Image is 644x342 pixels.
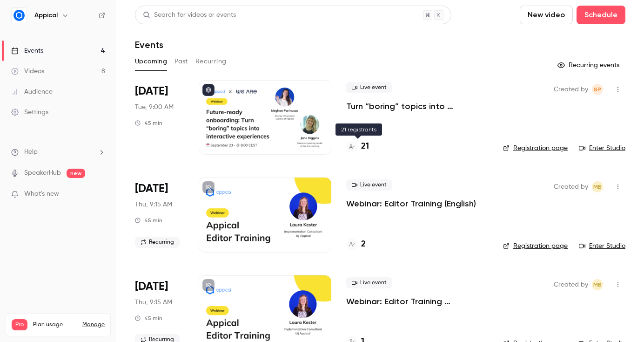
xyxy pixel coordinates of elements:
a: 21 [346,140,369,153]
span: Created by [554,181,588,192]
span: MB [593,279,602,290]
div: Settings [11,108,48,117]
span: SP [594,84,601,95]
a: Webinar: Editor Training (Nederlands) [346,296,488,307]
span: Milo Baars [592,279,603,290]
span: Live event [346,179,392,191]
a: Registration page [503,241,568,251]
div: 45 min [135,119,162,127]
h6: Appical [34,11,58,20]
span: new [67,169,85,178]
span: Tue, 9:00 AM [135,103,174,112]
span: Created by [554,84,588,95]
div: Oct 9 Thu, 9:15 AM (Europe/Amsterdam) [135,178,184,252]
span: [DATE] [135,279,168,294]
a: Enter Studio [579,241,625,251]
span: Thu, 9:15 AM [135,200,172,209]
span: MB [593,181,602,192]
a: 2 [346,238,366,251]
span: Thu, 9:15 AM [135,298,172,307]
div: 45 min [135,217,162,224]
span: Created by [554,279,588,290]
span: [DATE] [135,84,168,99]
a: Registration page [503,144,568,153]
button: New video [520,6,573,24]
div: Sep 23 Tue, 9:00 AM (Europe/Amsterdam) [135,80,184,155]
a: Enter Studio [579,144,625,153]
img: Appical [12,8,27,23]
div: Search for videos or events [143,10,236,20]
span: Plan usage [33,321,77,328]
span: Pro [12,319,27,330]
span: Recurring [135,237,180,248]
button: Recurring [195,54,227,69]
h4: 21 [361,140,369,153]
h4: 2 [361,238,366,251]
a: Webinar: Editor Training (English) [346,198,476,209]
div: Videos [11,67,44,76]
button: Past [174,54,188,69]
iframe: Noticeable Trigger [94,190,105,198]
a: SpeakerHub [24,168,61,178]
div: Events [11,46,43,55]
button: Upcoming [135,54,167,69]
a: Manage [82,321,105,328]
span: Milo Baars [592,181,603,192]
span: What's new [24,189,59,199]
button: Schedule [577,6,625,24]
span: Help [24,147,38,157]
h1: Events [135,39,163,50]
span: Live event [346,277,392,288]
button: Recurring events [553,58,625,73]
span: [DATE] [135,181,168,196]
span: Live event [346,82,392,93]
a: Turn “boring” topics into interactive experiences [346,101,488,112]
div: Audience [11,87,53,96]
div: 45 min [135,315,162,322]
span: Shanice Peters-Keijlard [592,84,603,95]
li: help-dropdown-opener [11,147,105,157]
